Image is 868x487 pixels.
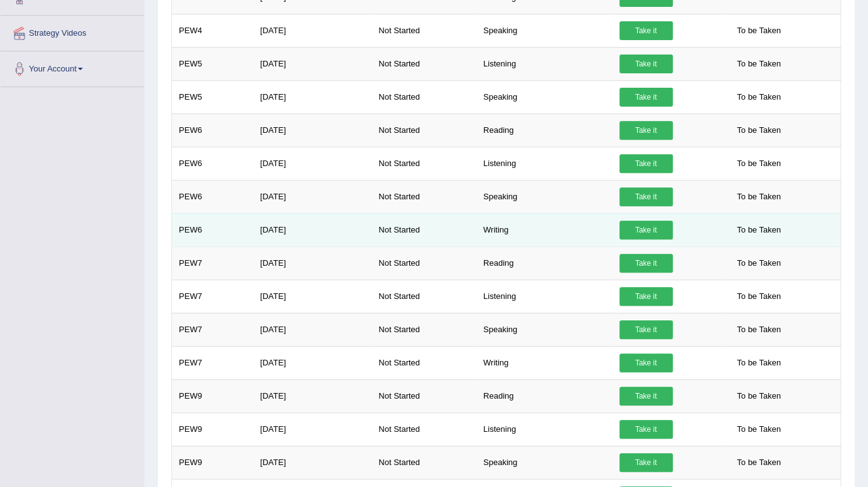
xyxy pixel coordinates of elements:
[619,121,673,140] a: Take it
[619,420,673,439] a: Take it
[731,21,787,40] span: To be Taken
[476,80,613,113] td: Speaking
[731,88,787,107] span: To be Taken
[619,88,673,107] a: Take it
[476,147,613,180] td: Listening
[476,280,613,313] td: Listening
[619,453,673,472] a: Take it
[619,221,673,239] a: Take it
[172,47,254,80] td: PEW5
[372,280,476,313] td: Not Started
[372,446,476,479] td: Not Started
[254,246,372,280] td: [DATE]
[619,154,673,173] a: Take it
[254,346,372,379] td: [DATE]
[172,246,254,280] td: PEW7
[731,453,787,472] span: To be Taken
[254,80,372,113] td: [DATE]
[254,113,372,147] td: [DATE]
[731,154,787,173] span: To be Taken
[372,14,476,47] td: Not Started
[372,147,476,180] td: Not Started
[619,320,673,339] a: Take it
[476,47,613,80] td: Listening
[172,180,254,213] td: PEW6
[731,320,787,339] span: To be Taken
[372,80,476,113] td: Not Started
[254,446,372,479] td: [DATE]
[254,14,372,47] td: [DATE]
[172,346,254,379] td: PEW7
[619,254,673,273] a: Take it
[172,280,254,313] td: PEW7
[1,16,144,47] a: Strategy Videos
[731,254,787,273] span: To be Taken
[476,346,613,379] td: Writing
[476,246,613,280] td: Reading
[476,180,613,213] td: Speaking
[254,412,372,446] td: [DATE]
[172,446,254,479] td: PEW9
[476,313,613,346] td: Speaking
[476,412,613,446] td: Listening
[372,346,476,379] td: Not Started
[172,147,254,180] td: PEW6
[372,412,476,446] td: Not Started
[372,47,476,80] td: Not Started
[476,213,613,246] td: Writing
[254,147,372,180] td: [DATE]
[476,446,613,479] td: Speaking
[731,387,787,406] span: To be Taken
[731,420,787,439] span: To be Taken
[731,353,787,372] span: To be Taken
[731,121,787,140] span: To be Taken
[172,213,254,246] td: PEW6
[172,313,254,346] td: PEW7
[254,313,372,346] td: [DATE]
[619,21,673,40] a: Take it
[254,213,372,246] td: [DATE]
[619,187,673,206] a: Take it
[172,379,254,412] td: PEW9
[372,246,476,280] td: Not Started
[372,213,476,246] td: Not Started
[619,287,673,306] a: Take it
[1,51,144,83] a: Your Account
[619,353,673,372] a: Take it
[619,55,673,73] a: Take it
[476,14,613,47] td: Speaking
[172,113,254,147] td: PEW6
[731,287,787,306] span: To be Taken
[372,113,476,147] td: Not Started
[254,379,372,412] td: [DATE]
[172,80,254,113] td: PEW5
[372,379,476,412] td: Not Started
[731,221,787,239] span: To be Taken
[476,113,613,147] td: Reading
[172,14,254,47] td: PEW4
[476,379,613,412] td: Reading
[731,55,787,73] span: To be Taken
[254,47,372,80] td: [DATE]
[619,387,673,406] a: Take it
[254,180,372,213] td: [DATE]
[731,187,787,206] span: To be Taken
[172,412,254,446] td: PEW9
[372,180,476,213] td: Not Started
[254,280,372,313] td: [DATE]
[372,313,476,346] td: Not Started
